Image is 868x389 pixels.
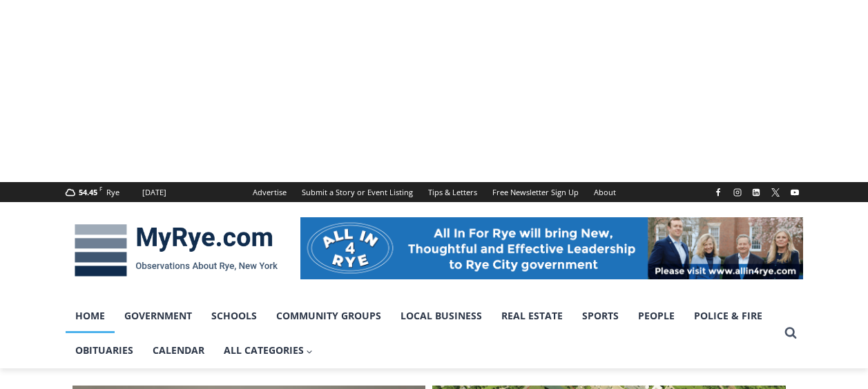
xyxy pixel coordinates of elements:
[99,185,102,192] span: F
[202,299,267,333] a: Schools
[245,182,624,202] nav: Secondary Navigation
[391,299,492,333] a: Local Business
[267,299,391,333] a: Community Groups
[586,182,624,202] a: About
[628,299,684,333] a: People
[224,343,314,358] span: All Categories
[787,184,803,201] a: YouTube
[421,182,485,202] a: Tips & Letters
[778,321,803,346] button: View Search Form
[729,184,746,201] a: Instagram
[115,299,202,333] a: Government
[294,182,421,202] a: Submit a Story or Event Listing
[106,186,119,199] div: Rye
[485,182,586,202] a: Free Newsletter Sign Up
[710,184,726,201] a: Facebook
[572,299,628,333] a: Sports
[214,333,323,368] a: All Categories
[245,182,294,202] a: Advertise
[748,184,764,201] a: Linkedin
[143,333,214,368] a: Calendar
[142,186,166,199] div: [DATE]
[767,184,784,201] a: X
[66,215,287,286] img: MyRye.com
[66,299,778,368] nav: Primary Navigation
[66,299,115,333] a: Home
[684,299,772,333] a: Police & Fire
[300,217,803,279] img: All in for Rye
[79,187,97,197] span: 54.45
[66,333,143,368] a: Obituaries
[492,299,572,333] a: Real Estate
